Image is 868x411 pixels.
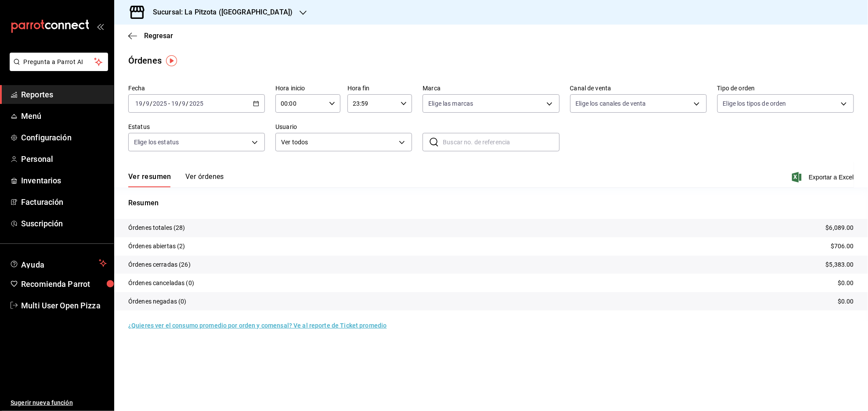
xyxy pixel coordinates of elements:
p: Órdenes cerradas (26) [128,260,191,269]
button: Regresar [128,32,173,40]
button: Exportar a Excel [794,172,854,182]
div: Órdenes [128,54,162,67]
span: Ver todos [281,138,396,147]
span: Elige las marcas [428,99,473,108]
span: Elige los tipos de orden [723,99,786,108]
p: Resumen [128,198,854,208]
input: -- [171,100,179,107]
span: Elige los estatus [134,138,179,147]
span: Facturación [21,196,107,208]
img: Tooltip marker [166,55,177,66]
span: Recomienda Parrot [21,278,107,290]
span: Multi User Open Pizza [21,300,107,311]
input: Buscar no. de referencia [443,133,559,151]
span: - [168,100,170,107]
input: -- [182,100,186,107]
span: Elige los canales de venta [576,99,646,108]
p: Órdenes negadas (0) [128,297,187,306]
span: Personal [21,153,107,165]
span: Inventarios [21,175,107,186]
span: Suscripción [21,218,107,229]
span: Reportes [21,89,107,100]
div: navigation tabs [128,172,224,187]
input: -- [145,100,150,107]
input: ---- [189,100,204,107]
p: Órdenes totales (28) [128,223,185,232]
button: open_drawer_menu [97,23,104,30]
span: / [179,100,181,107]
span: / [186,100,189,107]
label: Estatus [128,124,265,130]
a: ¿Quieres ver el consumo promedio por orden y comensal? Ve al reporte de Ticket promedio [128,322,387,329]
input: -- [135,100,143,107]
span: / [150,100,152,107]
p: $6,089.00 [826,223,854,232]
p: Órdenes abiertas (2) [128,242,185,251]
button: Pregunta a Parrot AI [10,53,108,71]
p: $0.00 [838,297,854,306]
span: / [143,100,145,107]
p: Órdenes canceladas (0) [128,279,194,288]
label: Hora inicio [275,86,340,92]
label: Hora fin [347,86,412,92]
span: Sugerir nueva función [11,398,107,407]
label: Tipo de orden [717,86,854,92]
label: Usuario [275,124,412,130]
span: Menú [21,110,107,122]
a: Pregunta a Parrot AI [6,64,108,73]
p: $706.00 [831,242,854,251]
p: $0.00 [838,279,854,288]
span: Ayuda [21,258,95,268]
span: Regresar [144,32,173,40]
span: Configuración [21,132,107,143]
label: Marca [423,86,559,92]
input: ---- [152,100,167,107]
p: $5,383.00 [826,260,854,269]
button: Ver resumen [128,172,171,187]
button: Ver órdenes [185,172,224,187]
label: Canal de venta [570,86,707,92]
span: Pregunta a Parrot AI [24,57,94,67]
h3: Sucursal: La Pitzota ([GEOGRAPHIC_DATA]) [146,7,293,18]
label: Fecha [128,86,265,92]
